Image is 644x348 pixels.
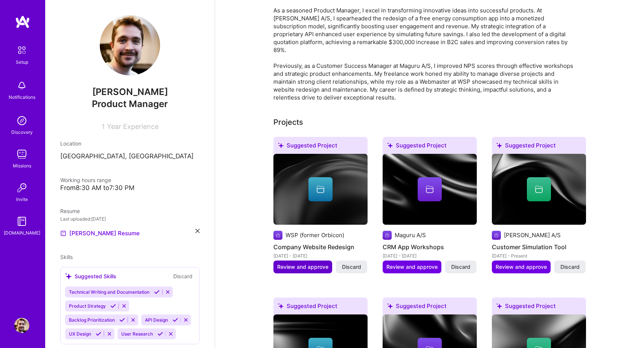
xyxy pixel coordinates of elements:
[14,78,29,93] img: bell
[60,230,66,236] img: Resume
[492,137,586,157] div: Suggested Project
[183,317,189,323] i: Reject
[554,261,586,273] button: Discard
[107,123,159,130] span: Year Experience
[278,143,284,148] i: icon SuggestedTeams
[492,252,586,260] div: [DATE] - Present
[451,263,470,271] span: Discard
[171,272,195,281] button: Discard
[96,331,101,337] i: Accept
[496,303,502,309] i: icon SuggestedTeams
[130,317,136,323] i: Reject
[11,128,33,136] div: Discovery
[69,289,150,295] span: Technical Writing and Documentation
[154,289,160,295] i: Accept
[12,318,31,333] a: User Avatar
[16,195,28,203] div: Invite
[496,263,547,271] span: Review and approve
[145,317,168,323] span: API Design
[273,6,575,101] div: As a seasoned Product Manager, I excel in transforming innovative ideas into successful products....
[277,263,328,271] span: Review and approve
[14,180,29,195] img: Invite
[92,98,168,109] span: Product Manager
[13,162,31,170] div: Missions
[60,208,80,214] span: Resume
[172,317,178,323] i: Accept
[65,272,116,280] div: Suggested Skills
[395,231,426,239] div: Maguru A/S
[110,303,116,309] i: Accept
[387,143,393,148] i: icon SuggestedTeams
[383,231,392,240] img: Company logo
[102,123,105,130] span: 1
[157,331,163,337] i: Accept
[69,331,91,337] span: UX Design
[383,297,477,317] div: Suggested Project
[14,42,30,58] img: setup
[383,137,477,157] div: Suggested Project
[386,263,438,271] span: Review and approve
[60,254,73,260] span: Skills
[14,318,29,333] img: User Avatar
[100,15,160,75] img: User Avatar
[4,229,40,237] div: [DOMAIN_NAME]
[273,261,332,273] button: Review and approve
[492,297,586,317] div: Suggested Project
[387,303,393,309] i: icon SuggestedTeams
[60,86,200,98] span: [PERSON_NAME]
[273,231,282,240] img: Company logo
[383,261,441,273] button: Review and approve
[14,113,29,128] img: discovery
[273,154,368,225] img: cover
[69,303,106,309] span: Product Strategy
[60,177,111,183] span: Working hours range
[273,242,368,252] h4: Company Website Redesign
[278,303,284,309] i: icon SuggestedTeams
[69,317,115,323] span: Backlog Prioritization
[60,184,200,192] div: From 8:30 AM to 7:30 PM
[16,58,28,66] div: Setup
[383,252,477,260] div: [DATE] - [DATE]
[560,263,580,271] span: Discard
[14,214,29,229] img: guide book
[15,15,30,29] img: logo
[273,117,303,128] div: Projects
[119,317,125,323] i: Accept
[60,152,200,161] p: [GEOGRAPHIC_DATA], [GEOGRAPHIC_DATA]
[273,137,368,157] div: Suggested Project
[504,231,561,239] div: [PERSON_NAME] A/S
[383,154,477,225] img: cover
[492,231,501,240] img: Company logo
[273,117,303,128] div: Add projects you've worked on
[195,229,200,233] i: icon Close
[445,261,476,273] button: Discard
[336,261,367,273] button: Discard
[496,143,502,148] i: icon SuggestedTeams
[9,93,35,101] div: Notifications
[168,331,174,337] i: Reject
[273,252,368,260] div: [DATE] - [DATE]
[383,242,477,252] h4: CRM App Workshops
[107,331,112,337] i: Reject
[14,147,29,162] img: teamwork
[273,297,368,317] div: Suggested Project
[165,289,171,295] i: Reject
[65,273,72,279] i: icon SuggestedTeams
[492,154,586,225] img: cover
[121,331,153,337] span: User Research
[60,140,200,147] div: Location
[342,263,361,271] span: Discard
[60,215,200,223] div: Last uploaded: [DATE]
[492,242,586,252] h4: Customer Simulation Tool
[285,231,344,239] div: WSP (former Orbicon)
[60,229,140,238] a: [PERSON_NAME] Resume
[492,261,551,273] button: Review and approve
[121,303,127,309] i: Reject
